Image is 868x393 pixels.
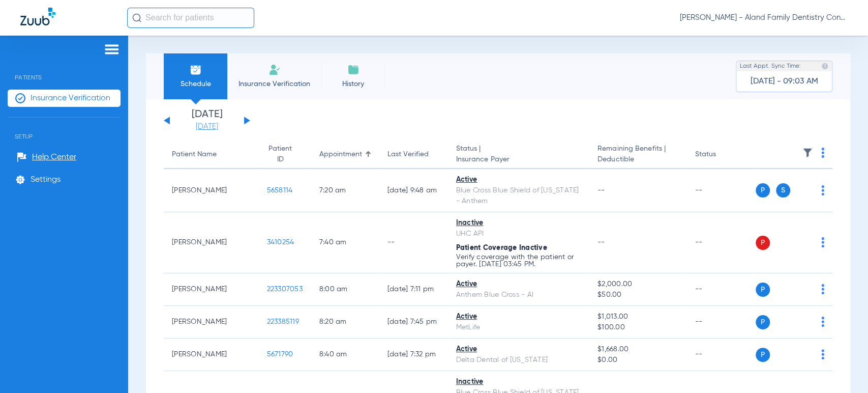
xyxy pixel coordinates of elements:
[31,93,110,103] span: Insurance Verification
[104,43,120,55] img: hamburger-icon
[456,377,581,387] div: Inactive
[387,149,440,160] div: Last Verified
[456,355,581,366] div: Delta Dental of [US_STATE]
[32,152,76,162] span: Help Center
[756,348,770,362] span: P
[172,149,217,160] div: Patient Name
[190,64,202,76] img: Schedule
[267,144,294,165] div: Patient ID
[456,154,581,165] span: Insurance Payer
[456,290,581,300] div: Anthem Blue Cross - AI
[171,79,220,89] span: Schedule
[821,148,824,158] img: group-dot-blue.svg
[456,322,581,333] div: MetLife
[687,169,756,212] td: --
[776,183,790,198] span: S
[589,141,687,169] th: Remaining Benefits |
[821,63,828,70] img: last sync help info
[267,187,293,194] span: 5658114
[379,273,448,306] td: [DATE] 7:11 PM
[176,122,237,132] a: [DATE]
[448,141,589,169] th: Status |
[164,273,259,306] td: [PERSON_NAME]
[687,141,756,169] th: Status
[20,8,55,25] img: Zuub Logo
[268,64,281,76] img: Manual Insurance Verification
[311,306,379,339] td: 8:20 AM
[456,344,581,355] div: Active
[456,254,581,268] p: Verify coverage with the patient or payer. [DATE] 03:45 PM.
[756,315,770,329] span: P
[597,154,679,165] span: Deductible
[456,312,581,322] div: Active
[756,236,770,250] span: P
[164,212,259,273] td: [PERSON_NAME]
[329,79,377,89] span: History
[387,149,429,160] div: Last Verified
[821,237,824,247] img: group-dot-blue.svg
[821,185,824,195] img: group-dot-blue.svg
[687,339,756,371] td: --
[132,13,141,22] img: Search Icon
[319,149,362,160] div: Appointment
[164,339,259,371] td: [PERSON_NAME]
[127,8,254,28] input: Search for patients
[597,239,605,246] span: --
[456,218,581,229] div: Inactive
[687,273,756,306] td: --
[311,212,379,273] td: 7:40 AM
[347,64,360,76] img: History
[597,322,679,333] span: $100.00
[176,109,237,132] li: [DATE]
[456,175,581,185] div: Active
[597,312,679,322] span: $1,013.00
[597,355,679,366] span: $0.00
[267,239,294,246] span: 3410254
[680,13,848,23] span: [PERSON_NAME] - Aland Family Dentistry Continental
[379,306,448,339] td: [DATE] 7:45 PM
[687,306,756,339] td: --
[311,273,379,306] td: 8:00 AM
[597,187,605,194] span: --
[164,306,259,339] td: [PERSON_NAME]
[456,229,581,239] div: UHC API
[687,212,756,273] td: --
[267,318,299,325] span: 223385119
[756,283,770,297] span: P
[456,244,547,251] span: Patient Coverage Inactive
[751,76,818,87] span: [DATE] - 09:03 AM
[597,290,679,300] span: $50.00
[379,169,448,212] td: [DATE] 9:48 AM
[311,339,379,371] td: 8:40 AM
[597,344,679,355] span: $1,668.00
[379,339,448,371] td: [DATE] 7:32 PM
[164,169,259,212] td: [PERSON_NAME]
[31,175,61,185] span: Settings
[821,284,824,294] img: group-dot-blue.svg
[817,344,868,393] iframe: Chat Widget
[235,79,314,89] span: Insurance Verification
[8,59,121,81] span: Patients
[267,286,303,293] span: 223307053
[802,148,813,158] img: filter.svg
[267,351,293,358] span: 5671790
[379,212,448,273] td: --
[319,149,371,160] div: Appointment
[17,152,76,162] a: Help Center
[456,185,581,207] div: Blue Cross Blue Shield of [US_STATE] - Anthem
[597,279,679,290] span: $2,000.00
[821,317,824,327] img: group-dot-blue.svg
[172,149,251,160] div: Patient Name
[740,61,801,71] span: Last Appt. Sync Time:
[267,144,303,165] div: Patient ID
[756,183,770,198] span: P
[8,118,121,140] span: Setup
[311,169,379,212] td: 7:20 AM
[456,279,581,290] div: Active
